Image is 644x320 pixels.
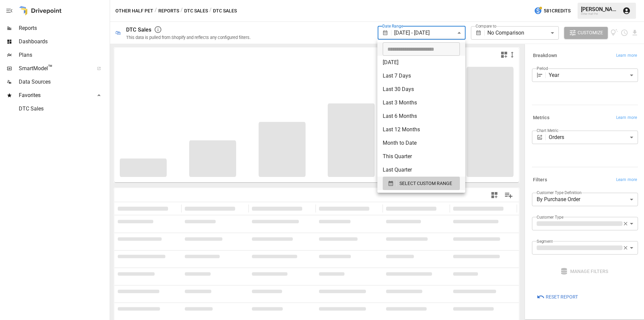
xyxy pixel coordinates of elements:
[383,177,460,190] button: SELECT CUSTOM RANGE
[377,123,465,136] li: Last 12 Months
[399,179,452,188] span: SELECT CUSTOM RANGE
[377,96,465,109] li: Last 3 Months
[377,69,465,83] li: Last 7 Days
[377,136,465,150] li: Month to Date
[377,56,465,69] li: [DATE]
[377,83,465,96] li: Last 30 Days
[377,163,465,177] li: Last Quarter
[377,150,465,163] li: This Quarter
[377,109,465,123] li: Last 6 Months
